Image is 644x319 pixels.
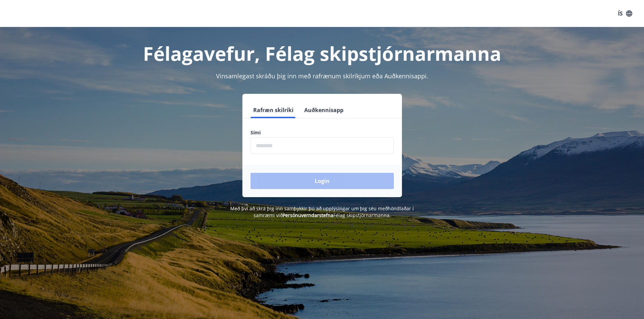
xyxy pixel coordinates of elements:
button: Auðkennisapp [302,102,346,118]
button: Rafræn skilríki [251,102,296,118]
span: Með því að skrá þig inn samþykkir þú að upplýsingar um þig séu meðhöndlaðar í samræmi við Félag s... [230,205,414,218]
h1: Félagavefur, Félag skipstjórnarmanna [87,41,557,66]
span: Vinsamlegast skráðu þig inn með rafrænum skilríkjum eða Auðkennisappi. [216,72,428,80]
button: ÍS [614,7,636,20]
label: Sími [251,129,394,136]
a: Persónuverndarstefna [283,212,333,218]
